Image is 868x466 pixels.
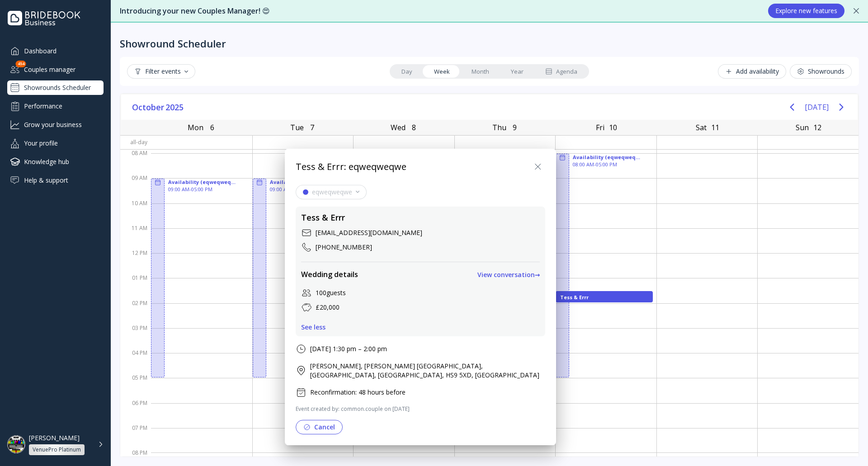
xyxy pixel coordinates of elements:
div: [DATE] 1:30 pm – 2:00 pm [310,344,387,353]
div: 100 guests [316,288,346,297]
div: View conversation → [477,271,540,278]
div: eqweqweqwe [312,188,352,196]
div: Reconfirmation: 48 hours before [310,388,406,397]
div: Tess & Errr: eqweqweqwe [296,160,406,174]
div: Wedding details [301,269,358,280]
div: Event created by: common.couple on [DATE] [296,405,545,413]
div: Tess & Errr [301,212,345,224]
button: eqweqweqwe [296,185,367,199]
div: £ 20,000 [316,303,340,312]
button: Cancel [296,420,343,434]
button: See less [301,324,325,331]
button: View conversation→ [477,268,540,282]
div: [PHONE_NUMBER] [316,243,372,252]
div: [EMAIL_ADDRESS][DOMAIN_NAME] [316,228,422,237]
div: [PERSON_NAME], [PERSON_NAME] [GEOGRAPHIC_DATA], [GEOGRAPHIC_DATA], [GEOGRAPHIC_DATA], HS9 5XD, [G... [310,362,545,380]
